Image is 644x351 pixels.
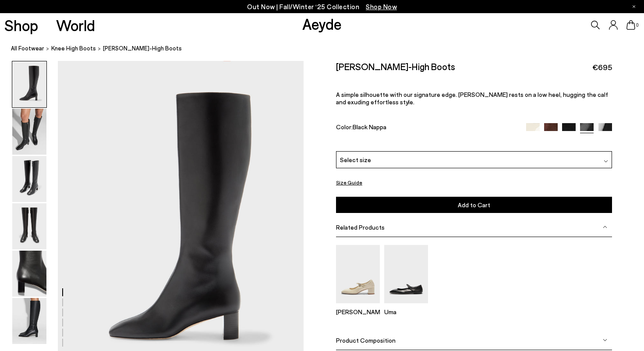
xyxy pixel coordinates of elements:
[336,123,517,133] div: Color:
[12,156,46,202] img: Marty Knee-High Boots - Image 3
[51,44,96,53] a: knee high boots
[384,308,428,316] p: Uma
[626,20,635,30] a: 0
[603,225,607,229] img: svg%3E
[56,18,95,33] a: World
[635,23,640,28] span: 0
[336,61,455,72] h2: [PERSON_NAME]-High Boots
[384,297,428,316] a: Uma Mary-Jane Flats Uma
[340,155,371,164] span: Select size
[336,197,612,213] button: Add to Cart
[302,14,342,33] a: Aeyde
[366,3,397,11] span: Navigate to /collections/new-in
[353,123,386,131] span: Black Nappa
[384,245,428,303] img: Uma Mary-Jane Flats
[103,44,182,53] span: [PERSON_NAME]-High Boots
[12,251,46,297] img: Marty Knee-High Boots - Image 5
[336,308,380,316] p: [PERSON_NAME]
[247,1,397,12] p: Out Now | Fall/Winter ‘25 Collection
[603,338,607,342] img: svg%3E
[12,109,46,155] img: Marty Knee-High Boots - Image 2
[12,203,46,249] img: Marty Knee-High Boots - Image 4
[458,201,490,209] span: Add to Cart
[336,223,385,231] span: Related Products
[336,91,612,106] p: A simple silhouette with our signature edge. [PERSON_NAME] rests on a low heel, hugging the calf ...
[12,298,46,344] img: Marty Knee-High Boots - Image 6
[4,18,38,33] a: Shop
[11,37,644,61] nav: breadcrumb
[51,45,96,52] span: knee high boots
[604,159,608,163] img: svg%3E
[336,245,380,303] img: Aline Leather Mary-Jane Pumps
[11,44,44,53] a: All Footwear
[336,337,396,344] span: Product Composition
[592,62,612,73] span: €695
[336,177,362,188] button: Size Guide
[12,61,46,107] img: Marty Knee-High Boots - Image 1
[336,297,380,316] a: Aline Leather Mary-Jane Pumps [PERSON_NAME]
